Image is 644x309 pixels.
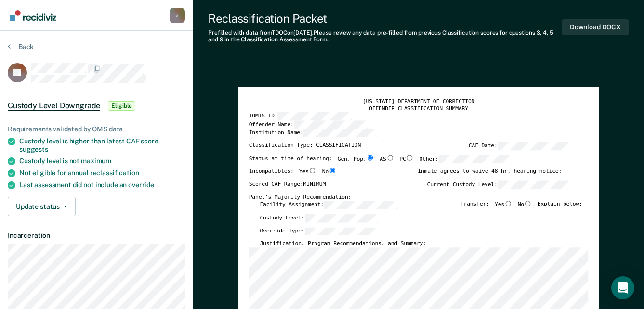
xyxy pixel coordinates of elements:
[304,214,378,222] input: Custody Level:
[524,201,532,206] input: No
[517,201,532,209] label: No
[108,101,135,111] span: Eligible
[504,201,512,206] input: Yes
[497,142,571,150] input: CAF Date:
[329,168,336,173] input: No
[427,180,571,189] label: Current Custody Level:
[128,181,154,189] span: override
[19,157,185,165] div: Custody level is not
[322,168,336,176] label: No
[438,155,512,163] input: Other:
[260,227,378,235] label: Override Type:
[386,155,394,160] input: AS
[90,169,139,177] span: reclassification
[170,8,185,23] button: Profile dropdown button
[469,142,571,150] label: CAF Date:
[8,101,100,111] span: Custody Level Downgrade
[249,155,512,168] div: Status at time of hearing:
[208,12,562,26] div: Reclassification Packet
[8,232,185,240] dt: Incarceration
[418,168,571,180] div: Inmate agrees to waive 48 hr. hearing notice: __
[10,10,56,21] img: Recidiviz
[611,276,634,299] div: Open Intercom Messenger
[260,214,378,222] label: Custody Level:
[337,155,374,163] label: Gen. Pop.
[366,155,374,160] input: Gen. Pop.
[170,8,185,23] div: a
[460,201,582,214] div: Transfer: Explain below:
[19,137,185,154] div: Custody level is higher than latest CAF score
[208,29,562,43] div: Prefilled with data from TDOC on [DATE] . Please review any data pre-filled from previous Classif...
[249,98,588,105] div: [US_STATE] DEPARTMENT OF CORRECTION
[303,129,377,137] input: Institution Name:
[380,155,394,163] label: AS
[324,201,397,209] input: Facility Assignment:
[497,180,571,189] input: Current Custody Level:
[249,112,351,120] label: TOMIS ID:
[8,42,34,51] button: Back
[249,193,571,201] div: Panel's Majority Recommendation:
[419,155,512,163] label: Other:
[299,168,316,176] label: Yes
[249,180,325,189] label: Scored CAF Range: MINIMUM
[304,227,378,235] input: Override Type:
[260,240,426,247] label: Justification, Program Recommendations, and Summary:
[8,197,76,216] button: Update status
[249,168,336,180] div: Incompatibles:
[495,201,512,209] label: Yes
[19,145,48,153] span: suggests
[8,125,185,133] div: Requirements validated by OMS data
[19,169,185,177] div: Not eligible for annual
[406,155,413,160] input: PC
[277,112,351,120] input: TOMIS ID:
[81,157,111,165] span: maximum
[399,155,414,163] label: PC
[249,105,588,112] div: OFFENDER CLASSIFICATION SUMMARY
[19,181,185,189] div: Last assessment did not include an
[562,19,629,35] button: Download DOCX
[260,201,397,209] label: Facility Assignment:
[309,168,316,173] input: Yes
[249,129,377,137] label: Institution Name:
[249,120,367,129] label: Offender Name:
[249,142,360,150] label: Classification Type: CLASSIFICATION
[293,120,367,129] input: Offender Name:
